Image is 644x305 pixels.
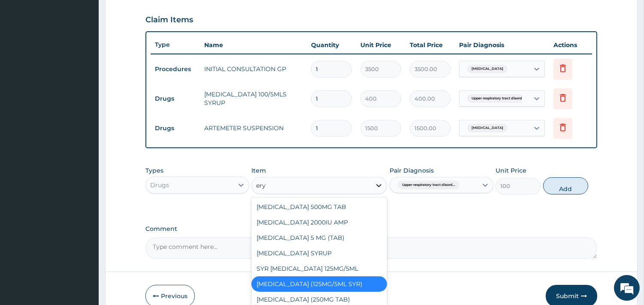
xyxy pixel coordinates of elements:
[145,167,163,174] label: Types
[467,65,508,73] span: [MEDICAL_DATA]
[251,230,387,245] div: [MEDICAL_DATA] 5 MG (TAB)
[200,60,307,78] td: INITIAL CONSULTATION GP
[4,209,163,239] textarea: Type your message and hit 'Enter'
[356,36,405,54] th: Unit Price
[251,276,387,292] div: [MEDICAL_DATA] (125MG/5ML SYR)
[145,15,193,25] h3: Claim Items
[141,4,161,25] div: Minimize live chat window
[251,199,387,215] div: [MEDICAL_DATA] 500MG TAB
[145,225,597,233] label: Comment
[251,261,387,276] div: SYR [MEDICAL_DATA] 125MG/5ML
[251,166,266,175] label: Item
[549,36,592,54] th: Actions
[150,181,169,189] div: Drugs
[543,177,588,194] button: Add
[455,36,549,54] th: Pair Diagnosis
[151,61,200,77] td: Procedures
[405,36,455,54] th: Total Price
[251,245,387,261] div: [MEDICAL_DATA] SYRUP
[390,166,434,175] label: Pair Diagnosis
[467,124,508,132] span: [MEDICAL_DATA]
[251,215,387,230] div: [MEDICAL_DATA] 2000IU AMP
[200,120,307,137] td: ARTEMETER SUSPENSION
[496,166,526,175] label: Unit Price
[151,91,200,107] td: Drugs
[45,48,144,59] div: Chat with us now
[200,86,307,111] td: [MEDICAL_DATA] 100/5MLS SYRUP
[16,43,35,64] img: d_794563401_company_1708531726252_794563401
[467,94,529,103] span: Upper respiratory tract disord...
[151,37,200,53] th: Type
[307,36,356,54] th: Quantity
[200,36,307,54] th: Name
[50,96,118,182] span: We're online!
[398,181,460,189] span: Upper respiratory tract disord...
[151,120,200,136] td: Drugs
